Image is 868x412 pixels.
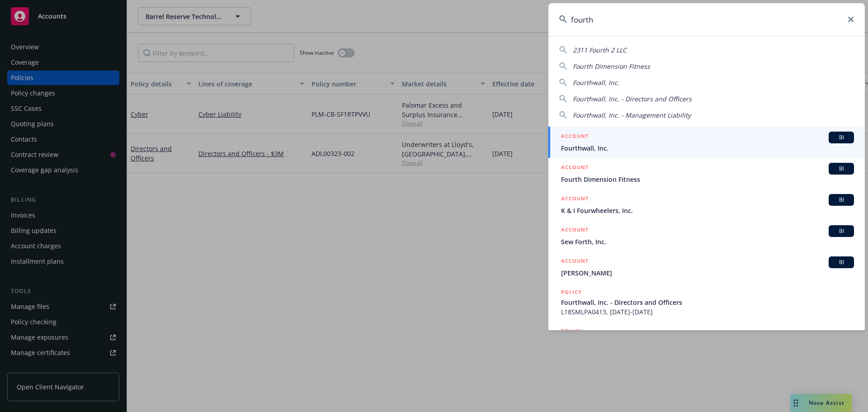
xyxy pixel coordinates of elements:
span: Sew Forth, Inc. [561,237,854,246]
span: Fourth Dimension Fitness [573,62,650,71]
a: ACCOUNTBIK & I Fourwheelers, Inc. [548,189,865,220]
span: Fourthwall, Inc. - Directors and Officers [561,298,854,307]
h5: POLICY [561,288,582,297]
h5: ACCOUNT [561,194,589,205]
span: BI [832,227,850,235]
a: POLICYFourthwall, Inc. - Directors and OfficersL18SMLPA0413, [DATE]-[DATE] [548,283,865,322]
a: ACCOUNTBI[PERSON_NAME] [548,251,865,283]
h5: ACCOUNT [561,256,589,267]
h5: ACCOUNT [561,163,589,174]
h5: ACCOUNT [561,132,589,142]
span: K & I Fourwheelers, Inc. [561,206,854,215]
a: ACCOUNTBIFourthwall, Inc. [548,127,865,158]
span: BI [832,133,850,142]
span: [PERSON_NAME] [561,268,854,278]
h5: POLICY [561,327,582,336]
span: L18SMLPA0413, [DATE]-[DATE] [561,307,854,317]
span: Fourthwall, Inc. - Management Liability [573,111,691,119]
span: BI [832,165,850,173]
a: POLICY [548,322,865,360]
span: 2311 Fourth 2 LLC [573,46,627,54]
span: BI [832,258,850,266]
span: BI [832,196,850,204]
input: Search... [548,3,865,36]
h5: ACCOUNT [561,225,589,236]
a: ACCOUNTBIFourth Dimension Fitness [548,158,865,189]
a: ACCOUNTBISew Forth, Inc. [548,220,865,251]
span: Fourthwall, Inc. [561,143,854,153]
span: Fourthwall, Inc. - Directors and Officers [573,95,692,103]
span: Fourthwall, Inc. [573,78,619,87]
span: Fourth Dimension Fitness [561,175,854,184]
